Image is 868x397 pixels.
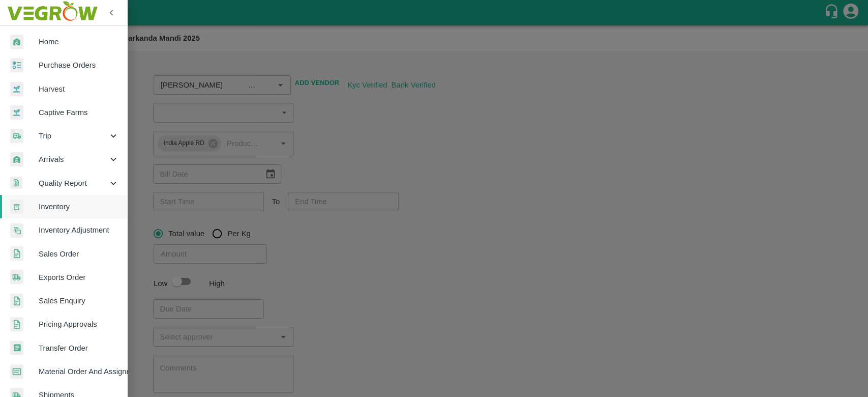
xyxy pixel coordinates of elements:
[10,129,23,144] img: delivery
[10,341,23,355] img: whTransfer
[10,223,23,238] img: inventory
[10,58,23,73] img: reciept
[10,270,23,285] img: shipments
[39,36,119,47] span: Home
[10,35,23,49] img: whArrival
[10,200,23,214] img: whInventory
[10,364,23,379] img: centralMaterial
[39,178,108,189] span: Quality Report
[39,201,119,212] span: Inventory
[10,294,23,308] img: sales
[39,248,119,260] span: Sales Order
[10,177,22,189] img: qualityReport
[39,272,119,283] span: Exports Order
[39,366,119,377] span: Material Order And Assignment
[10,246,23,261] img: sales
[39,295,119,306] span: Sales Enquiry
[39,154,108,165] span: Arrivals
[10,317,23,332] img: sales
[39,343,119,354] span: Transfer Order
[10,81,23,97] img: harvest
[39,60,119,71] span: Purchase Orders
[10,105,23,120] img: harvest
[39,107,119,118] span: Captive Farms
[39,319,119,330] span: Pricing Approvals
[10,152,23,167] img: whArrival
[39,83,119,95] span: Harvest
[39,130,108,141] span: Trip
[39,224,119,236] span: Inventory Adjustment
